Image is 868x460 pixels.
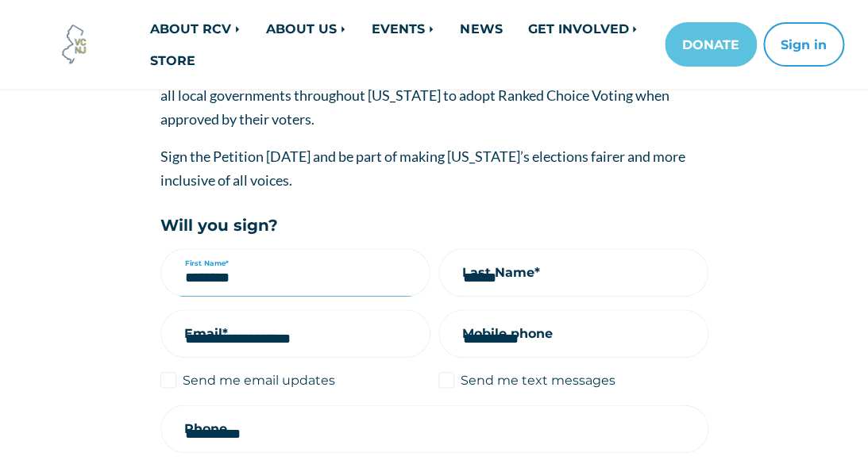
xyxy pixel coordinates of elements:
[183,370,335,389] label: Send me email updates
[160,148,685,190] span: Sign the Petition [DATE] and be part of making [US_STATE]’s elections fairer and more inclusive o...
[160,62,692,128] span: Show your support for the , permitting all local governments throughout [US_STATE] to adopt Ranke...
[160,217,708,236] h5: Will you sign?
[665,22,757,67] a: DONATE
[763,22,844,67] button: Sign in or sign up
[53,23,96,66] img: Voter Choice NJ
[447,13,515,44] a: NEWS
[359,13,447,44] a: EVENTS
[137,44,208,76] a: STORE
[515,13,650,44] a: GET INVOLVED
[137,13,253,44] a: ABOUT RCV
[253,13,359,44] a: ABOUT US
[137,13,827,76] nav: Main navigation
[461,370,615,389] label: Send me text messages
